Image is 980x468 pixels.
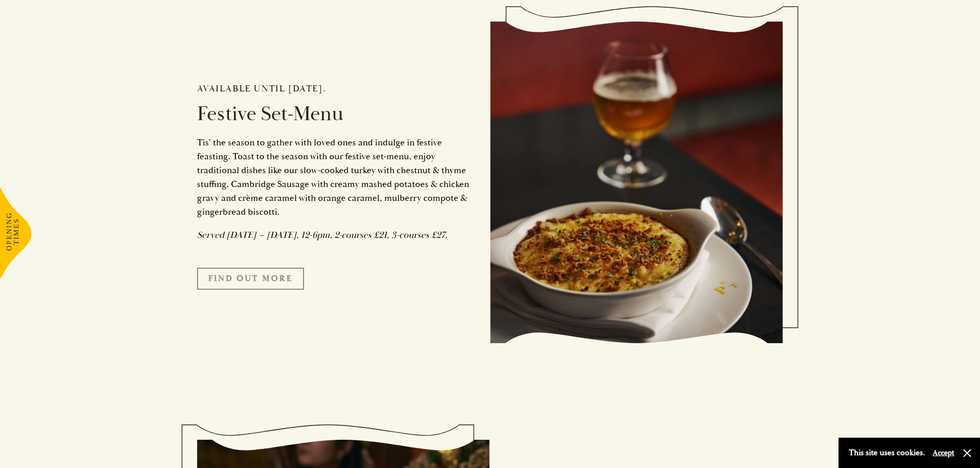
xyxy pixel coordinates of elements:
p: This site uses cookies. [849,445,925,460]
a: FIND OUT MORE [197,268,304,289]
button: Accept [933,448,954,458]
em: Served [DATE] – [DATE], 12-6pm. 2-courses £21, 3-courses £27. [197,229,448,241]
p: Tis’ the season to gather with loved ones and indulge in festive feasting. Toast to the season wi... [197,136,475,219]
button: Close and accept [962,448,972,458]
h2: Available until [DATE]. [197,83,475,95]
h2: Festive Set-Menu [197,102,475,126]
